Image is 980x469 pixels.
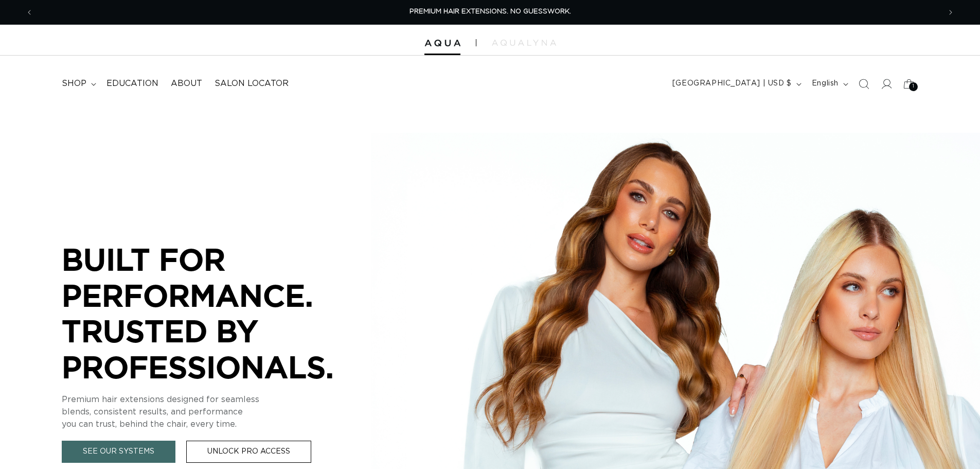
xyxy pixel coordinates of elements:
span: About [171,78,202,89]
button: Next announcement [939,3,962,22]
a: About [165,72,208,95]
span: Salon Locator [215,78,289,89]
p: BUILT FOR PERFORMANCE. TRUSTED BY PROFESSIONALS. [62,241,370,385]
span: English [812,78,839,89]
span: 1 [913,82,915,91]
span: shop [62,78,86,89]
a: Unlock Pro Access [186,441,311,463]
img: Aqua Hair Extensions [424,40,460,47]
a: Education [100,72,165,95]
button: [GEOGRAPHIC_DATA] | USD $ [666,74,806,94]
button: English [806,74,852,94]
span: Education [106,78,158,89]
p: Premium hair extensions designed for seamless blends, consistent results, and performance you can... [62,393,370,430]
button: Previous announcement [18,3,41,22]
span: [GEOGRAPHIC_DATA] | USD $ [672,78,792,89]
a: See Our Systems [62,441,175,463]
summary: shop [56,72,100,95]
span: PREMIUM HAIR EXTENSIONS. NO GUESSWORK. [409,8,571,15]
img: aqualyna.com [492,40,556,46]
summary: Search [852,73,875,95]
a: Salon Locator [208,72,295,95]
